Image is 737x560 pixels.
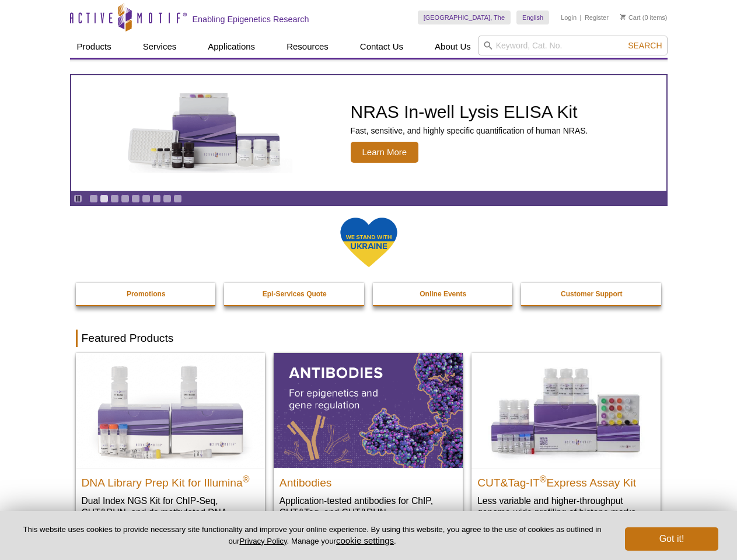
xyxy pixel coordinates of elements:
a: Toggle autoplay [74,194,82,203]
strong: Online Events [420,290,466,298]
strong: Epi-Services Quote [263,290,327,298]
span: Search [628,41,662,50]
a: DNA Library Prep Kit for Illumina DNA Library Prep Kit for Illumina® Dual Index NGS Kit for ChIP-... [76,353,265,541]
a: Go to slide 8 [163,194,172,203]
img: NRAS In-well Lysis ELISA Kit [117,93,292,173]
a: Go to slide 1 [89,194,98,203]
article: NRAS In-well Lysis ELISA Kit [71,75,666,191]
a: Register [585,13,609,22]
a: Go to slide 7 [152,194,161,203]
button: cookie settings [336,535,394,545]
sup: ® [243,474,250,484]
sup: ® [540,474,547,484]
img: All Antibodies [274,353,463,467]
a: Resources [280,36,336,58]
a: Go to slide 3 [110,194,119,203]
a: About Us [428,36,478,58]
a: Promotions [76,283,217,305]
a: [GEOGRAPHIC_DATA], The [418,10,511,24]
a: Privacy Policy [239,537,287,545]
a: All Antibodies Antibodies Application-tested antibodies for ChIP, CUT&Tag, and CUT&RUN. [274,353,463,530]
img: CUT&Tag-IT® Express Assay Kit [471,353,661,467]
strong: Promotions [127,290,166,298]
a: Go to slide 2 [100,194,109,203]
p: Fast, sensitive, and highly specific quantification of human NRAS. [351,125,588,136]
a: Go to slide 9 [173,194,182,203]
a: Go to slide 5 [131,194,140,203]
p: This website uses cookies to provide necessary site functionality and improve your online experie... [19,524,606,547]
a: Login [561,13,577,22]
img: We Stand With Ukraine [340,216,398,268]
a: Epi-Services Quote [224,283,365,305]
p: Less variable and higher-throughput genome-wide profiling of histone marks​. [477,495,655,519]
a: CUT&Tag-IT® Express Assay Kit CUT&Tag-IT®Express Assay Kit Less variable and higher-throughput ge... [471,353,661,530]
p: Application-tested antibodies for ChIP, CUT&Tag, and CUT&RUN. [280,495,457,519]
a: Cart [620,13,641,22]
a: Go to slide 4 [121,194,130,203]
img: Your Cart [620,14,626,20]
p: Dual Index NGS Kit for ChIP-Seq, CUT&RUN, and ds methylated DNA assays. [82,495,259,530]
input: Keyword, Cat. No. [478,36,668,55]
a: Applications [201,36,262,58]
a: Online Events [373,283,514,305]
a: Customer Support [521,283,662,305]
a: NRAS In-well Lysis ELISA Kit NRAS In-well Lysis ELISA Kit Fast, sensitive, and highly specific qu... [71,75,666,191]
h2: Enabling Epigenetics Research [193,14,309,24]
h2: DNA Library Prep Kit for Illumina [82,471,259,489]
h2: Antibodies [280,471,457,489]
a: Services [136,36,184,58]
span: Learn More [351,142,419,163]
img: DNA Library Prep Kit for Illumina [76,353,265,467]
a: Go to slide 6 [142,194,151,203]
button: Search [624,40,665,51]
a: English [516,10,549,24]
h2: CUT&Tag-IT Express Assay Kit [477,471,655,489]
li: | [580,10,582,24]
h2: Featured Products [76,330,662,347]
a: Products [70,36,118,58]
a: Contact Us [353,36,410,58]
li: (0 items) [620,10,668,24]
button: Got it! [625,527,718,551]
h2: NRAS In-well Lysis ELISA Kit [351,103,588,121]
strong: Customer Support [561,290,622,298]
